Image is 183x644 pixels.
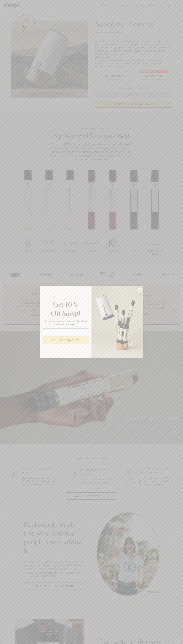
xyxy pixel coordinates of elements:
img: 96933287-25a1-481a-a6d8-4dd623390dc6.png [91,286,143,358]
button: Close dialog [137,287,142,292]
input: Email [43,328,89,335]
em: Get 10% Off Sampl [51,302,80,317]
span: Sign up for priority access and 10% off any one-time purchases. [45,320,87,326]
button: SIGN UP & SAVE 10% [43,336,89,344]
